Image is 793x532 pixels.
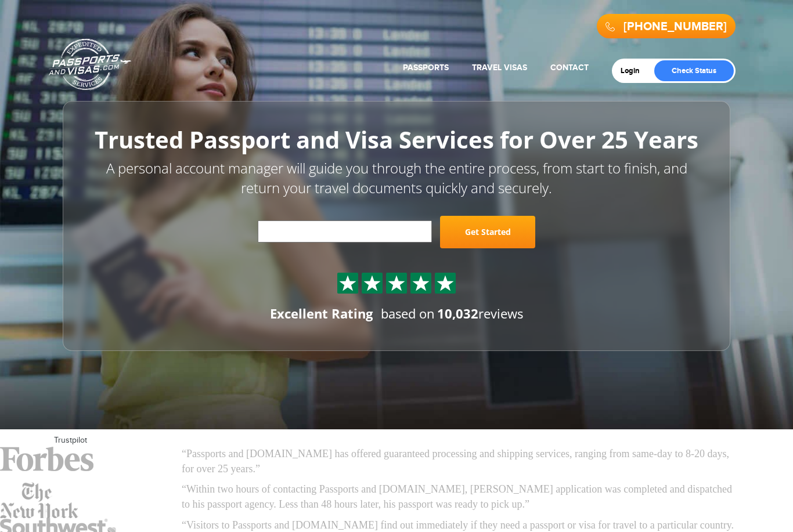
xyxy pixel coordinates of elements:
[270,305,373,323] div: Excellent Rating
[54,436,87,445] a: Trustpilot
[437,305,478,322] strong: 10,032
[623,20,727,34] a: [PHONE_NUMBER]
[388,274,405,292] img: Sprite St
[339,274,356,292] img: Sprite St
[89,158,704,198] p: A personal account manager will guide you through the entire process, from start to finish, and r...
[182,447,739,476] p: “Passports and [DOMAIN_NAME] has offered guaranteed processing and shipping services, ranging fro...
[621,66,648,75] a: Login
[403,63,449,73] a: Passports
[49,38,131,91] a: Passports & [DOMAIN_NAME]
[550,63,589,73] a: Contact
[472,63,527,73] a: Travel Visas
[89,127,704,153] h1: Trusted Passport and Visa Services for Over 25 Years
[363,274,381,292] img: Sprite St
[437,305,523,322] span: reviews
[381,305,435,322] span: based on
[437,274,454,292] img: Sprite St
[412,274,430,292] img: Sprite St
[440,216,535,248] a: Get Started
[654,60,734,81] a: Check Status
[182,482,739,512] p: “Within two hours of contacting Passports and [DOMAIN_NAME], [PERSON_NAME] application was comple...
